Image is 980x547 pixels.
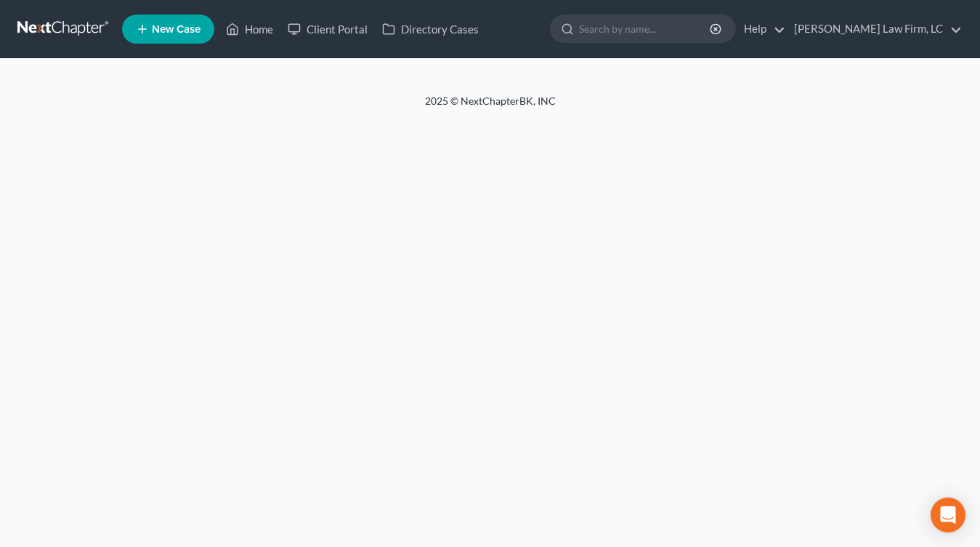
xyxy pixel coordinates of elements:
[737,16,785,42] a: Help
[76,94,904,120] div: 2025 © NextChapterBK, INC
[219,16,280,42] a: Home
[787,16,962,42] a: [PERSON_NAME] Law Firm, LC
[375,16,486,42] a: Directory Cases
[931,498,965,532] div: Open Intercom Messenger
[152,24,201,35] span: New Case
[280,16,375,42] a: Client Portal
[579,15,712,42] input: Search by name...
